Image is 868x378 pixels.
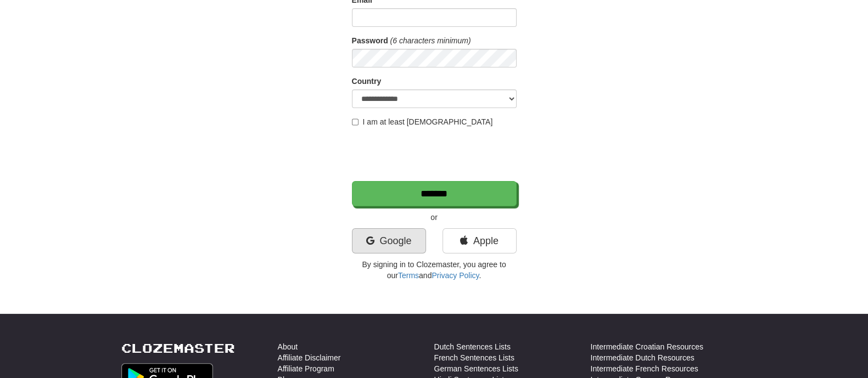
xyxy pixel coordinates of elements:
[434,341,511,352] a: Dutch Sentences Lists
[591,352,695,363] a: Intermediate Dutch Resources
[278,341,298,352] a: About
[390,36,471,45] em: (6 characters minimum)
[443,228,517,253] a: Apple
[352,116,493,127] label: I am at least [DEMOGRAPHIC_DATA]
[591,341,703,352] a: Intermediate Croatian Resources
[278,363,334,374] a: Affiliate Program
[398,271,419,280] a: Terms
[352,228,426,253] a: Google
[278,352,341,363] a: Affiliate Disclaimer
[591,363,698,374] a: Intermediate French Resources
[432,271,479,280] a: Privacy Policy
[121,341,235,355] a: Clozemaster
[352,259,517,281] p: By signing in to Clozemaster, you agree to our and .
[352,35,388,46] label: Password
[352,212,517,223] p: or
[434,352,514,363] a: French Sentences Lists
[352,119,359,126] input: I am at least [DEMOGRAPHIC_DATA]
[352,133,519,176] iframe: reCAPTCHA
[434,363,518,374] a: German Sentences Lists
[352,76,382,87] label: Country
